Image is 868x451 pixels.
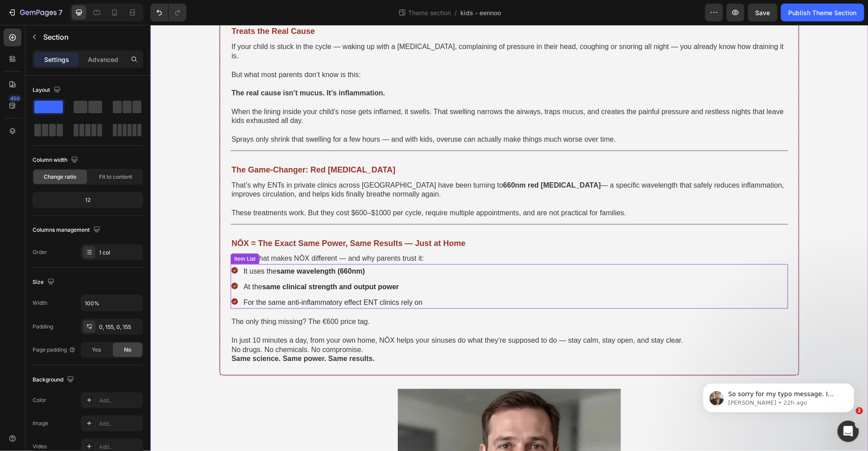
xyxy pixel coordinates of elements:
[33,374,76,386] div: Background
[150,4,186,21] div: Undo/Redo
[33,224,102,236] div: Columns management
[33,276,56,288] div: Size
[88,55,118,64] p: Advanced
[81,293,219,300] span: The only thing missing? The €600 price tag.
[353,156,451,164] strong: 660nm red [MEDICAL_DATA]
[33,154,80,166] div: Column width
[781,4,864,21] button: Publish Theme Section
[81,312,533,319] span: In just 10 minutes a day, from your own home, NŌX helps your sinuses do what they’re supposed to ...
[93,258,249,266] span: At the
[33,443,47,451] div: Video
[33,396,46,404] div: Color
[33,84,62,96] div: Layout
[81,295,143,311] input: Auto
[93,274,272,281] span: For the same anti-inflammatory effect ENT clinics rely on
[99,443,141,451] div: Add...
[124,346,131,354] span: No
[99,173,132,181] span: Fit to content
[44,173,77,181] span: Change ratio
[81,214,315,223] strong: NŌX = The Exact Same Power, Same Results — Just at Home
[99,420,141,428] div: Add...
[4,4,66,21] button: 7
[81,321,213,328] span: No drugs. No chemicals. No compromise.
[81,184,476,192] span: These treatments work. But they cost $600–$1000 per cycle, require multiple appointments, and are...
[99,249,141,257] div: 1 col
[33,419,48,427] div: Image
[33,346,76,354] div: Page padding
[99,323,141,331] div: 0, 155, 0, 155
[461,8,501,17] span: kids - eennoo
[33,323,53,331] div: Padding
[44,55,69,64] p: Settings
[93,242,215,250] span: It uses the
[81,330,224,337] strong: Same science. Same power. Same results.
[99,397,141,405] div: Add...
[112,258,249,266] strong: same clinical strength and output power
[690,365,868,427] iframe: Intercom notifications message
[34,194,141,206] div: 12
[43,32,124,42] p: Section
[81,230,274,237] span: Here’s what makes NŌX different — and why parents trust it:
[8,95,21,102] div: 450
[58,7,62,18] p: 7
[789,8,857,17] div: Publish Theme Section
[126,242,215,250] strong: same wavelength (660nm)
[407,8,453,17] span: Theme section
[80,228,638,239] div: Rich Text Editor. Editing area: main
[838,421,859,442] iframe: Intercom live chat
[756,9,770,16] span: Save
[33,248,47,256] div: Order
[92,346,101,354] span: Yes
[455,8,457,17] span: /
[82,230,107,238] div: Item List
[33,299,47,307] div: Width
[856,407,863,414] span: 2
[748,4,777,21] button: Save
